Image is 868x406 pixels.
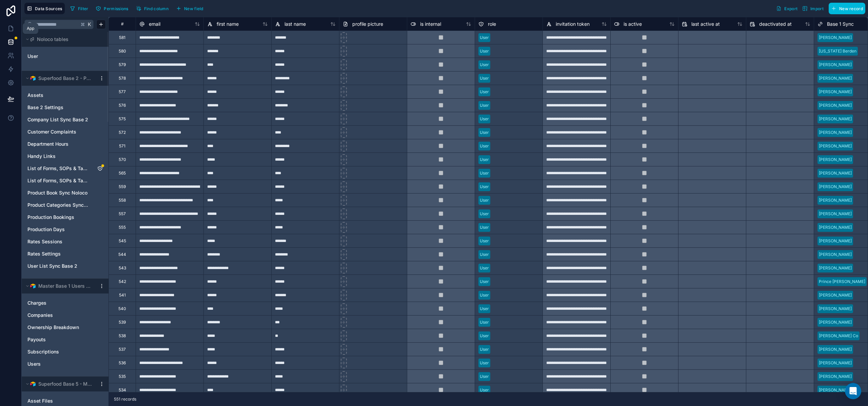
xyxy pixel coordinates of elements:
[774,3,800,14] button: Export
[119,211,126,217] div: 557
[819,224,852,230] div: [PERSON_NAME]
[24,334,106,345] div: Payouts
[480,48,489,54] div: User
[27,263,89,269] a: User List Sync Base 2
[819,211,852,217] div: [PERSON_NAME]
[759,21,792,27] span: deactivated at
[38,283,93,289] span: Master Base 1 Users Companies Synced Data
[24,322,106,333] div: Ownership Breakdown
[480,211,489,217] div: User
[691,21,720,27] span: last active at
[24,224,106,235] div: Production Days
[284,21,306,27] span: last name
[119,387,126,393] div: 534
[480,265,489,271] div: User
[37,36,68,43] span: Noloco tables
[119,333,126,339] div: 538
[119,89,126,95] div: 577
[114,397,136,402] span: 551 records
[27,312,89,319] a: Companies
[27,238,62,245] span: Rates Sessions
[27,250,61,257] span: Rates Settings
[624,21,642,27] span: is active
[119,292,126,298] div: 541
[119,130,126,135] div: 572
[174,3,206,14] button: New field
[556,21,590,27] span: invitation token
[118,252,126,257] div: 544
[24,163,106,174] div: List of Forms, SOPs & Tasks [Master]
[27,312,53,319] span: Companies
[119,360,126,366] div: 536
[144,6,169,11] span: Find column
[119,103,126,108] div: 576
[480,346,489,352] div: User
[480,306,489,312] div: User
[217,21,239,27] span: first name
[819,102,852,108] div: [PERSON_NAME]
[30,381,36,387] img: Airtable Logo
[114,21,131,26] div: #
[24,379,96,389] button: Airtable LogoSuperfood Base 5 - Maintenance Assets
[480,157,489,163] div: User
[27,177,89,184] a: List of Forms, SOPs & Tasks [Versions]
[480,143,489,149] div: User
[27,53,82,60] a: User
[420,21,441,27] span: is internal
[819,251,852,258] div: [PERSON_NAME]
[24,74,96,83] button: Airtable LogoSuperfood Base 2 - PMF SOPS Production
[35,6,62,11] span: Data Sources
[30,76,36,81] img: Airtable Logo
[27,153,56,160] span: Handy Links
[78,6,88,11] span: Filter
[24,139,106,149] div: Department Hours
[24,248,106,259] div: Rates Settings
[27,189,89,196] a: Product Book Sync Noloco
[119,62,126,67] div: 579
[827,21,854,27] span: Base 1 Sync
[27,141,68,147] span: Department Hours
[27,361,89,367] a: Users
[819,89,852,95] div: [PERSON_NAME]
[810,6,824,11] span: Import
[27,189,87,196] span: Product Book Sync Noloco
[819,48,856,54] div: [US_STATE] Berden
[819,373,852,380] div: [PERSON_NAME]
[27,214,89,221] a: Production Bookings
[480,35,489,41] div: User
[119,157,126,162] div: 570
[27,361,41,367] span: Users
[27,165,89,172] a: List of Forms, SOPs & Tasks [Master]
[67,3,91,14] button: Filter
[93,3,133,14] a: Permissions
[27,398,89,404] a: Asset Files
[27,141,89,147] a: Department Hours
[27,116,88,123] span: Company List Sync Base 2
[819,116,852,122] div: [PERSON_NAME]
[27,238,89,245] a: Rates Sessions
[104,6,128,11] span: Permissions
[27,226,89,233] a: Production Days
[27,202,89,208] a: Product Categories Sync Noloco
[480,197,489,203] div: User
[784,6,797,11] span: Export
[819,292,852,298] div: [PERSON_NAME]
[488,21,496,27] span: role
[27,92,89,99] a: Assets
[24,261,106,271] div: User List Sync Base 2
[845,383,861,399] div: Open Intercom Messenger
[119,76,126,81] div: 578
[27,26,34,31] div: App
[27,324,79,331] span: Ownership Breakdown
[839,6,863,11] span: New record
[24,359,106,369] div: Users
[27,300,46,306] span: Charges
[24,310,106,321] div: Companies
[480,184,489,190] div: User
[119,35,125,40] div: 581
[27,153,89,160] a: Handy Links
[24,346,106,357] div: Subscriptions
[819,157,852,163] div: [PERSON_NAME]
[24,175,106,186] div: List of Forms, SOPs & Tasks [Versions]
